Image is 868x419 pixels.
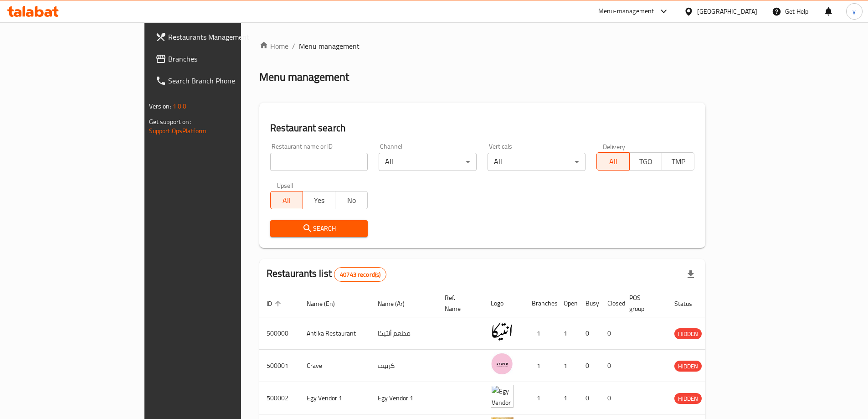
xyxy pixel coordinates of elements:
th: Open [556,290,578,317]
button: Search [270,220,368,237]
td: Antika Restaurant [299,317,370,350]
span: Search Branch Phone [168,75,282,86]
td: 0 [578,382,600,414]
button: No [335,191,368,209]
th: Branches [524,290,556,317]
nav: breadcrumb [259,41,706,52]
th: Logo [483,290,524,317]
span: Name (Ar) [378,298,416,309]
button: TMP [662,152,694,171]
span: HIDDEN [674,329,702,339]
button: All [596,152,629,171]
span: Status [674,298,704,309]
span: No [339,194,364,207]
span: Name (En) [307,298,347,309]
h2: Restaurants list [267,267,387,282]
td: كرييف [370,350,437,382]
span: HIDDEN [674,393,702,404]
span: Restaurants Management [168,31,282,42]
td: 1 [524,350,556,382]
span: ID [267,298,284,309]
td: 1 [556,350,578,382]
div: Export file [680,264,702,285]
div: Total records count [334,267,386,282]
button: TGO [629,152,662,171]
td: 0 [600,382,622,414]
div: All [488,153,586,171]
a: Support.OpsPlatform [149,125,207,137]
span: POS group [629,292,656,314]
input: Search for restaurant name or ID.. [270,153,368,171]
div: [GEOGRAPHIC_DATA] [697,6,757,16]
div: All [379,153,477,171]
div: HIDDEN [674,328,702,339]
img: Crave [491,352,514,375]
td: 1 [524,382,556,414]
span: TMP [666,155,691,168]
td: 0 [600,350,622,382]
span: Menu management [299,41,360,52]
span: All [274,194,299,207]
span: 1.0.0 [173,100,187,112]
a: Search Branch Phone [148,70,289,92]
td: 0 [578,317,600,350]
span: Yes [307,194,332,207]
h2: Restaurant search [270,121,695,135]
td: Egy Vendor 1 [370,382,437,414]
span: 40743 record(s) [334,270,386,279]
h2: Menu management [259,70,349,84]
span: Ref. Name [445,292,473,314]
li: / [292,41,295,52]
span: Version: [149,100,171,112]
button: Yes [303,191,335,209]
td: Crave [299,350,370,382]
td: 0 [578,350,600,382]
td: مطعم أنتيكا [370,317,437,350]
th: Busy [578,290,600,317]
td: Egy Vendor 1 [299,382,370,414]
div: Menu-management [598,6,654,17]
td: 0 [600,317,622,350]
div: HIDDEN [674,393,702,404]
span: Branches [168,53,282,64]
td: 1 [556,382,578,414]
button: All [270,191,303,209]
img: Egy Vendor 1 [491,385,514,408]
span: HIDDEN [674,361,702,372]
label: Delivery [603,143,626,150]
td: 1 [556,317,578,350]
span: Get support on: [149,116,191,128]
img: Antika Restaurant [491,320,514,343]
span: TGO [633,155,658,168]
label: Upsell [277,182,293,188]
th: Closed [600,290,622,317]
span: Search [277,223,361,234]
a: Branches [148,48,289,70]
td: 1 [524,317,556,350]
span: y [853,6,856,16]
span: All [601,155,626,168]
a: Restaurants Management [148,26,289,48]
